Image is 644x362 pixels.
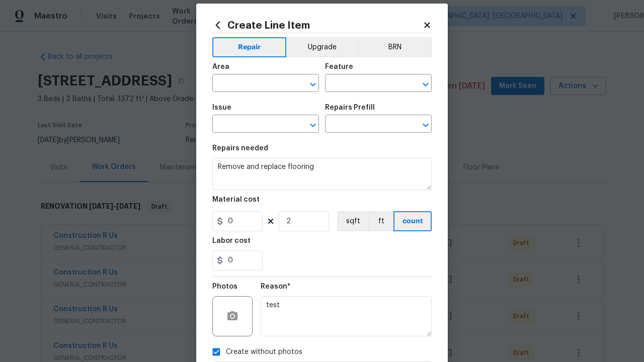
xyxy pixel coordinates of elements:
[212,158,432,190] textarea: Remove and replace flooring
[212,20,423,31] h2: Create Line Item
[337,211,368,231] button: sqft
[212,104,231,111] h5: Issue
[325,63,353,70] h5: Feature
[212,196,260,203] h5: Material cost
[212,145,268,152] h5: Repairs needed
[306,77,320,92] button: Open
[286,37,358,57] button: Upgrade
[306,118,320,132] button: Open
[358,37,432,57] button: BRN
[419,118,433,132] button: Open
[226,347,302,357] span: Create without photos
[393,211,432,231] button: count
[212,283,237,290] h5: Photos
[261,283,290,290] h5: Reason*
[325,104,375,111] h5: Repairs Prefill
[212,237,251,244] h5: Labor cost
[261,296,432,336] textarea: test
[212,63,229,70] h5: Area
[368,211,393,231] button: ft
[212,37,286,57] button: Repair
[419,77,433,92] button: Open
